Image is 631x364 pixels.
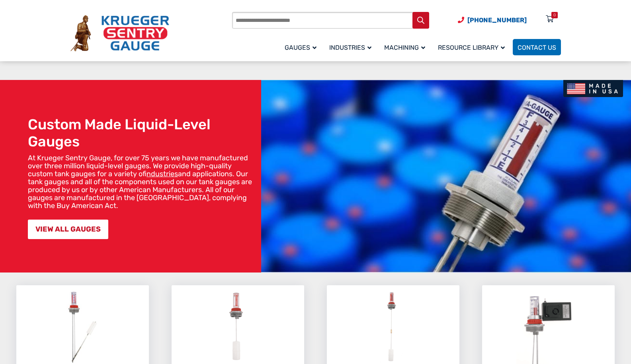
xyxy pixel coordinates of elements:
a: Gauges [280,38,324,56]
a: Resource Library [433,38,513,56]
span: Resource Library [438,44,505,51]
a: VIEW ALL GAUGES [28,220,108,239]
span: Gauges [285,44,316,51]
h1: Custom Made Liquid-Level Gauges [28,116,257,150]
span: [PHONE_NUMBER] [467,16,527,24]
span: Machining [384,44,425,51]
img: Krueger Sentry Gauge [70,15,169,52]
span: Industries [329,44,371,51]
a: Industries [324,38,379,56]
a: industries [147,169,178,178]
span: Contact Us [518,44,556,51]
p: At Krueger Sentry Gauge, for over 75 years we have manufactured over three million liquid-level g... [28,154,257,210]
img: Made In USA [563,80,623,97]
a: Contact Us [513,39,561,55]
a: Phone Number (920) 434-8860 [458,15,527,25]
a: Machining [379,38,433,56]
img: bg_hero_bannerksentry [261,80,631,273]
div: 0 [553,12,556,18]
